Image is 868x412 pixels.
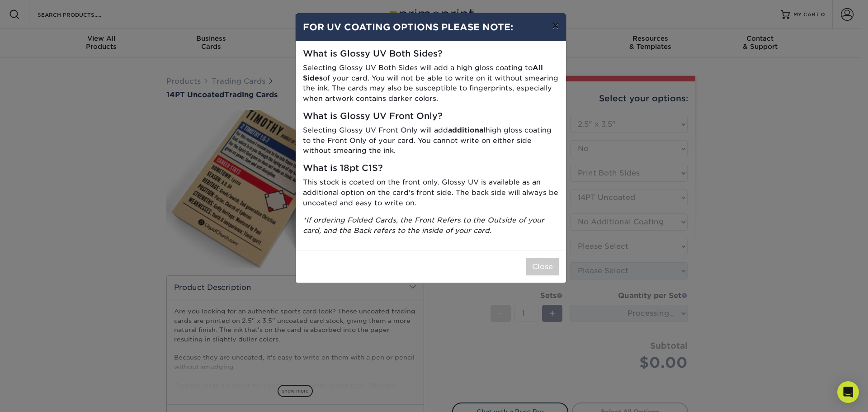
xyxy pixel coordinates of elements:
p: This stock is coated on the front only. Glossy UV is available as an additional option on the car... [303,177,559,208]
strong: All Sides [303,63,543,82]
strong: additional [448,126,486,134]
h4: FOR UV COATING OPTIONS PLEASE NOTE: [303,20,559,34]
button: Close [526,258,559,275]
p: Selecting Glossy UV Front Only will add high gloss coating to the Front Only of your card. You ca... [303,125,559,156]
i: *If ordering Folded Cards, the Front Refers to the Outside of your card, and the Back refers to t... [303,216,544,235]
h5: What is Glossy UV Both Sides? [303,49,559,59]
p: Selecting Glossy UV Both Sides will add a high gloss coating to of your card. You will not be abl... [303,63,559,104]
button: × [545,13,566,38]
h5: What is 18pt C1S? [303,163,559,174]
div: Open Intercom Messenger [837,381,859,403]
h5: What is Glossy UV Front Only? [303,111,559,122]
